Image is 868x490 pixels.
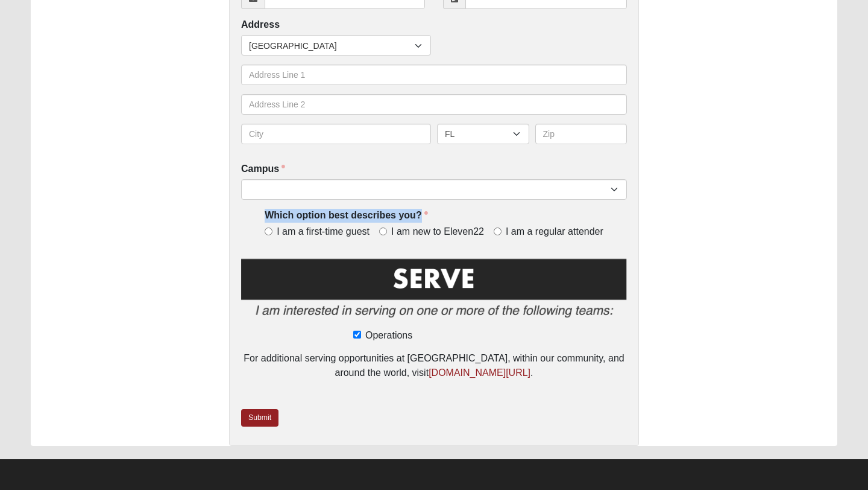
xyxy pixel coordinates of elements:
[265,209,427,223] label: Which option best describes you?
[506,225,603,239] span: I am a regular attender
[535,124,627,144] input: Zip
[353,331,361,339] input: Operations
[494,227,502,235] input: I am a regular attender
[241,162,285,176] label: Campus
[241,409,278,427] a: Submit
[241,124,431,144] input: City
[265,227,272,235] input: I am a first-time guest
[249,36,415,56] span: [GEOGRAPHIC_DATA]
[277,225,370,239] span: I am a first-time guest
[365,328,412,343] span: Operations
[379,227,387,235] input: I am new to Eleven22
[241,256,627,326] img: Serve2.png
[429,367,530,378] a: [DOMAIN_NAME][URL]
[241,18,280,32] label: Address
[391,225,484,239] span: I am new to Eleven22
[241,351,627,380] div: For additional serving opportunities at [GEOGRAPHIC_DATA], within our community, and around the w...
[241,94,627,115] input: Address Line 2
[241,65,627,85] input: Address Line 1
